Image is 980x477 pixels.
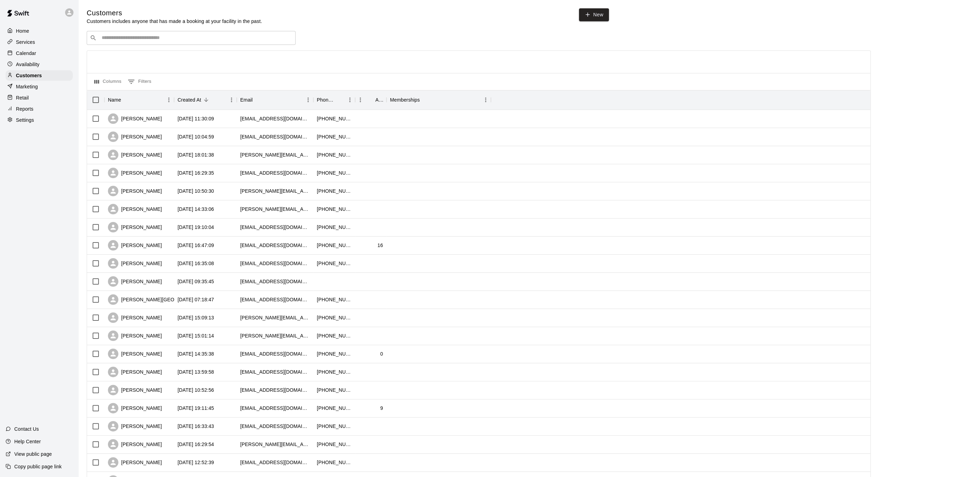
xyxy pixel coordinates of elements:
[317,296,352,303] div: +14847160361
[303,95,313,105] button: Menu
[87,18,262,25] p: Customers includes anyone that has made a booking at your facility in the past.
[178,405,214,412] div: 2025-09-07 19:11:45
[313,90,355,110] div: Phone Number
[226,95,237,105] button: Menu
[178,224,214,231] div: 2025-09-09 19:10:04
[108,349,162,359] div: [PERSON_NAME]
[240,387,310,393] div: dandresko@hotmail.com
[178,115,214,122] div: 2025-09-17 11:30:09
[377,242,383,249] div: 16
[108,240,162,251] div: [PERSON_NAME]
[317,387,352,393] div: +16105091752
[178,314,214,321] div: 2025-09-08 15:09:13
[6,59,73,70] div: Availability
[93,76,123,87] button: Select columns
[178,90,201,110] div: Created At
[317,260,352,267] div: +14848805947
[240,151,310,158] div: billy@billmullenelectric.net
[178,151,214,158] div: 2025-09-16 18:01:38
[366,95,375,105] button: Sort
[108,150,162,160] div: [PERSON_NAME]
[240,332,310,339] div: powell.michaelj@gmail.com
[6,70,73,81] div: Customers
[480,95,491,105] button: Menu
[317,206,352,213] div: +16107307600
[317,441,352,448] div: +14126005851
[178,441,214,448] div: 2025-09-07 16:29:54
[6,26,73,36] div: Home
[14,451,52,458] p: View public page
[317,224,352,231] div: +14846801883
[386,90,491,110] div: Memberships
[380,405,383,412] div: 9
[16,83,38,90] p: Marketing
[178,242,214,249] div: 2025-09-09 16:47:09
[355,95,366,105] button: Menu
[6,104,73,114] a: Reports
[16,117,34,124] p: Settings
[178,188,214,194] div: 2025-09-15 10:50:30
[335,95,345,105] button: Sort
[178,278,214,285] div: 2025-09-09 09:35:45
[253,95,262,105] button: Sort
[108,113,162,124] div: [PERSON_NAME]
[108,258,162,269] div: [PERSON_NAME]
[6,115,73,125] a: Settings
[178,350,214,357] div: 2025-09-08 14:35:38
[317,350,352,357] div: +12092029778
[390,90,420,110] div: Memberships
[317,169,352,176] div: +13024336007
[178,169,214,176] div: 2025-09-15 16:29:35
[6,48,73,58] a: Calendar
[317,133,352,140] div: +16103312641
[16,27,29,34] p: Home
[108,421,162,431] div: [PERSON_NAME]
[317,90,335,110] div: Phone Number
[240,188,310,194] div: wallace.nataliem@gmail.com
[108,132,162,142] div: [PERSON_NAME]
[201,95,211,105] button: Sort
[6,81,73,92] a: Marketing
[178,296,214,303] div: 2025-09-09 07:18:47
[317,188,352,194] div: +14844331649
[240,368,310,375] div: emilyirosen@gmail.com
[317,405,352,412] div: +14843631447
[240,350,310,357] div: jkfloss@icloud.com
[14,438,41,445] p: Help Center
[380,350,383,357] div: 0
[240,115,310,122] div: adasaur@gmail.com
[178,423,214,430] div: 2025-09-07 16:33:43
[108,168,162,178] div: [PERSON_NAME]
[14,426,39,432] p: Contact Us
[6,93,73,103] a: Retail
[108,90,121,110] div: Name
[317,368,352,375] div: +16105071098
[240,405,310,412] div: lissfitness@yahoo.com
[317,459,352,466] div: +14848868478
[240,296,310,303] div: krystinamas1001@icloud.com
[87,31,296,45] div: Search customers by name or email
[317,314,352,321] div: +17816403431
[420,95,430,105] button: Sort
[6,37,73,47] a: Services
[317,242,352,249] div: +14849994237
[16,50,36,57] p: Calendar
[317,151,352,158] div: +16107047871
[178,387,214,393] div: 2025-09-08 10:52:56
[178,260,214,267] div: 2025-09-09 16:35:08
[104,90,174,110] div: Name
[240,314,310,321] div: libby.pearn@gmail.com
[240,441,310,448] div: graham.dellinger@gmail.com
[240,260,310,267] div: erapp1020@gmail.com
[108,312,162,323] div: [PERSON_NAME]
[240,278,310,285] div: llcognata@gamil.com
[178,332,214,339] div: 2025-09-08 15:01:14
[108,204,162,214] div: [PERSON_NAME]
[108,222,162,232] div: [PERSON_NAME]
[14,463,62,470] p: Copy public page link
[16,72,42,79] p: Customers
[240,169,310,176] div: nanckim222@yahoo.com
